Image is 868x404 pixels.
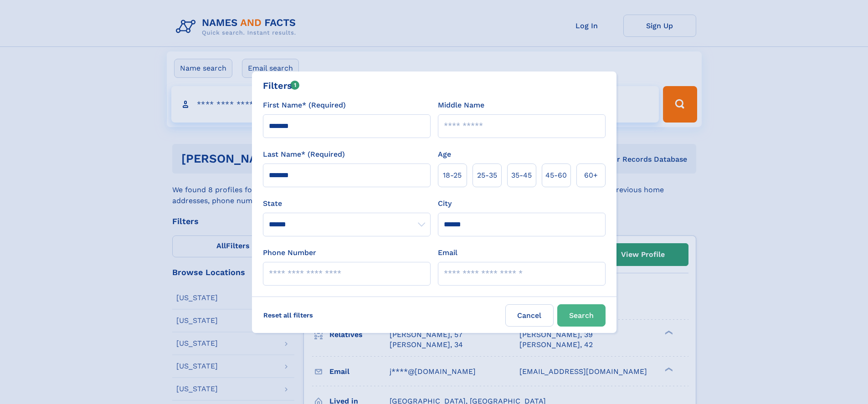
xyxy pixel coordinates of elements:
[257,304,319,326] label: Reset all filters
[263,79,300,92] div: Filters
[505,304,554,327] label: Cancel
[443,170,462,181] span: 18‑25
[438,247,457,258] label: Email
[263,100,346,111] label: First Name* (Required)
[545,170,567,181] span: 45‑60
[584,170,598,181] span: 60+
[438,100,484,111] label: Middle Name
[438,198,452,209] label: City
[557,304,606,327] button: Search
[511,170,532,181] span: 35‑45
[263,247,316,258] label: Phone Number
[263,149,345,160] label: Last Name* (Required)
[263,198,431,209] label: State
[477,170,497,181] span: 25‑35
[438,149,451,160] label: Age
